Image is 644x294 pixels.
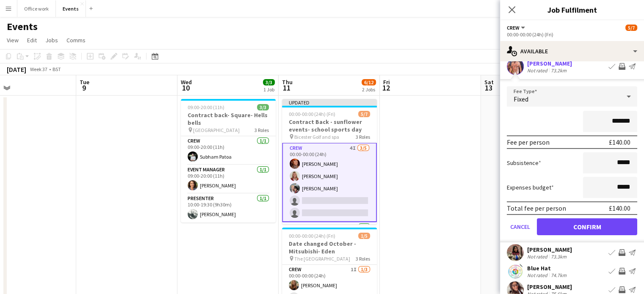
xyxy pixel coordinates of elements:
app-card-role: Event Manager1/1 [282,222,377,251]
span: View [7,36,19,44]
div: [PERSON_NAME] [527,246,572,253]
span: 00:00-00:00 (24h) (Fri) [289,111,335,117]
a: Comms [63,35,89,46]
span: Thu [282,78,293,86]
span: 13 [483,83,494,93]
span: 11 [281,83,293,93]
app-card-role: Crew1/109:00-20:00 (11h)Subham Patoa [181,136,276,165]
button: Office work [17,0,56,17]
div: 00:00-00:00 (24h) (Fri) [507,31,637,38]
span: 6/12 [362,79,376,85]
span: 3/3 [263,79,275,85]
div: Not rated [527,67,549,74]
span: The [GEOGRAPHIC_DATA] [294,256,350,262]
div: 2 Jobs [362,86,376,93]
span: 9 [78,83,89,93]
div: Fee per person [507,138,550,146]
app-card-role: Crew4I3/500:00-00:00 (24h)[PERSON_NAME][PERSON_NAME][PERSON_NAME] [282,143,377,222]
div: 1 Job [263,86,274,93]
label: Subsistence [507,159,541,167]
a: View [3,35,22,46]
div: £140.00 [609,138,630,146]
div: 73.3km [549,253,568,260]
app-card-role: Event Manager1/109:00-20:00 (11h)[PERSON_NAME] [181,165,276,194]
span: Wed [181,78,192,86]
div: £140.00 [609,204,630,212]
span: Fri [383,78,390,86]
div: Available [500,41,644,61]
span: Crew [507,25,520,31]
app-job-card: 09:00-20:00 (11h)3/3Contract back- Square- Hells bells [GEOGRAPHIC_DATA]3 RolesCrew1/109:00-20:00... [181,99,276,223]
span: 3/3 [257,104,269,110]
div: 73.2km [549,67,568,74]
h1: Events [7,20,38,33]
div: BST [53,66,61,72]
button: Crew [507,25,526,31]
app-card-role: Presenter1/110:00-19:30 (9h30m)[PERSON_NAME] [181,194,276,223]
span: Bicester Golf and spa [294,134,339,140]
span: [GEOGRAPHIC_DATA] [193,127,240,133]
div: [PERSON_NAME] [527,283,572,291]
div: 74.7km [549,272,568,278]
a: Edit [24,35,40,46]
div: Updated [282,99,377,106]
h3: Contract back- Square- Hells bells [181,111,276,126]
span: 12 [382,83,390,93]
span: Sat [484,78,494,86]
button: Events [56,0,86,17]
span: Fixed [514,95,528,103]
div: [DATE] [7,65,26,74]
span: 3 Roles [254,127,269,133]
div: Not rated [527,253,549,260]
app-job-card: Updated00:00-00:00 (24h) (Fri)5/7Contract Back - sunflower events- school sports day Bicester Gol... [282,99,377,224]
span: Week 37 [28,66,49,72]
span: 5/7 [358,111,370,117]
span: Edit [27,36,37,44]
span: 3 Roles [356,256,370,262]
span: 09:00-20:00 (11h) [188,104,224,110]
h3: Contract Back - sunflower events- school sports day [282,118,377,133]
h3: Job Fulfilment [500,4,644,15]
span: Tue [80,78,89,86]
span: Comms [66,36,86,44]
h3: Date changed October - Mitsubishi- Eden [282,240,377,255]
div: Blue Hat [527,264,568,272]
div: Not rated [527,272,549,278]
div: Total fee per person [507,204,566,212]
button: Confirm [537,218,637,235]
button: Cancel [507,218,533,235]
div: [PERSON_NAME] [527,60,572,67]
a: Jobs [42,35,61,46]
span: 3 Roles [356,134,370,140]
span: 10 [180,83,192,93]
label: Expenses budget [507,184,554,191]
span: 1/5 [358,233,370,239]
span: Jobs [45,36,58,44]
span: 00:00-00:00 (24h) (Fri) [289,233,335,239]
span: 5/7 [625,25,637,31]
